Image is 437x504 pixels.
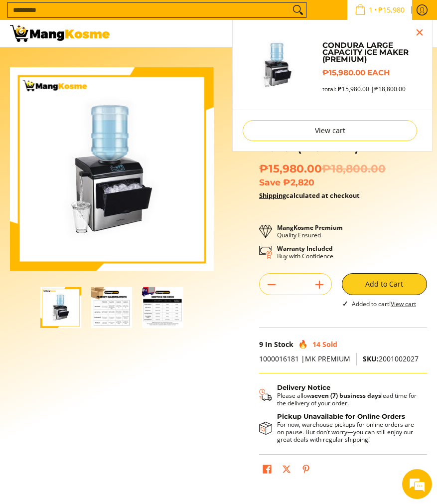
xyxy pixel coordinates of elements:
[322,162,386,175] del: ₱18,800.00
[259,162,386,175] span: ₱15,980.00
[322,42,422,63] a: Condura Large Capacity Ice Maker (Premium)
[259,191,286,200] a: Shipping
[260,462,274,479] a: Share on Facebook
[91,287,132,328] img: Condura Large Capacity Ice Maker (Premium)-2
[311,391,381,400] strong: seven (7) business days
[259,177,281,187] span: Save
[277,224,343,239] p: Quality Ensured
[259,339,263,349] span: 9
[322,85,406,93] span: total: ₱15,980.00 |
[259,383,417,407] button: Shipping & Delivery
[290,2,306,17] button: Search
[10,25,110,42] img: GET THIS ASAP: Condura Large Capacity Ice Maker (Premium) l Mang Kosme
[277,383,330,391] strong: Delivery Notice
[374,85,406,93] s: ₱18,800.00
[232,20,433,152] ul: Sub Menu
[163,5,187,29] div: Minimize live chat window
[40,287,81,328] img: https://mangkosme.com/products/condura-large-capacity-ice-maker-premium
[277,245,333,260] p: Buy with Confidence
[260,277,284,293] button: Subtract
[322,68,422,77] h6: ₱15,980.00 each
[259,191,360,200] strong: calculated at checkout
[312,339,320,349] span: 14
[299,462,313,479] a: Pin on Pinterest
[259,354,350,363] span: 1000016181 |MK PREMIUM
[5,272,190,307] textarea: Type your message and hit 'Enter'
[307,277,331,293] button: Add
[277,223,343,232] strong: MangKosme Premium
[352,4,408,15] span: •
[352,300,416,308] span: Added to cart!
[280,462,293,479] a: Post on X
[322,339,337,349] span: Sold
[277,244,333,253] strong: Warranty Included
[283,177,314,187] span: ₱2,820
[243,120,417,141] a: View cart
[363,354,419,363] span: 2001002027
[363,354,379,363] span: SKU:
[52,56,167,69] div: Chat with us now
[412,25,427,40] button: Close pop up
[120,20,427,47] nav: Main Menu
[277,392,417,407] p: Please allow lead time for the delivery of your order.
[142,287,183,328] img: Condura Large Capacity Ice Maker (Premium)-3
[243,30,312,100] img: https://mangkosme.com/products/condura-large-capacity-ice-maker-premium
[377,6,406,13] span: ₱15,980
[367,6,374,13] span: 1
[391,300,416,308] a: View cart
[277,412,405,420] strong: Pickup Unavailable for Online Orders
[342,273,427,295] button: Add to Cart
[58,126,138,226] span: We're online!
[277,421,417,443] p: For now, warehouse pickups for online orders are on pause. But don’t worry—you can still enjoy ou...
[120,20,427,47] ul: Customer Navigation
[265,339,293,349] span: In Stock
[10,67,214,271] img: https://mangkosme.com/products/condura-large-capacity-ice-maker-premium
